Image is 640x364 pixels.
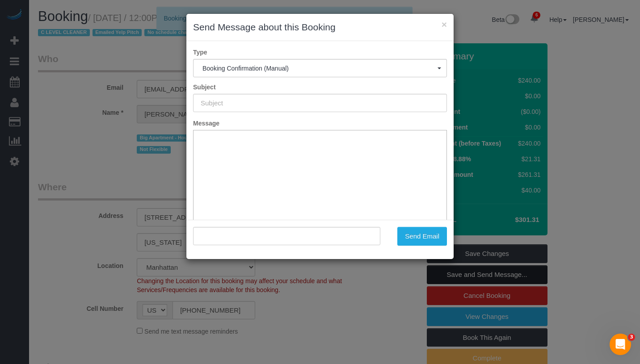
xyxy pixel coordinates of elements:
span: Booking Confirmation (Manual) [202,65,438,72]
iframe: Intercom live chat [610,334,631,355]
iframe: Rich Text Editor, editor1 [194,130,446,270]
button: Send Email [397,227,447,246]
label: Subject [186,83,454,92]
label: Message [186,119,454,128]
h3: Send Message about this Booking [193,21,447,34]
button: × [442,20,447,29]
input: Subject [193,94,447,112]
label: Type [186,48,454,57]
button: Booking Confirmation (Manual) [193,59,447,77]
span: 3 [628,334,635,341]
